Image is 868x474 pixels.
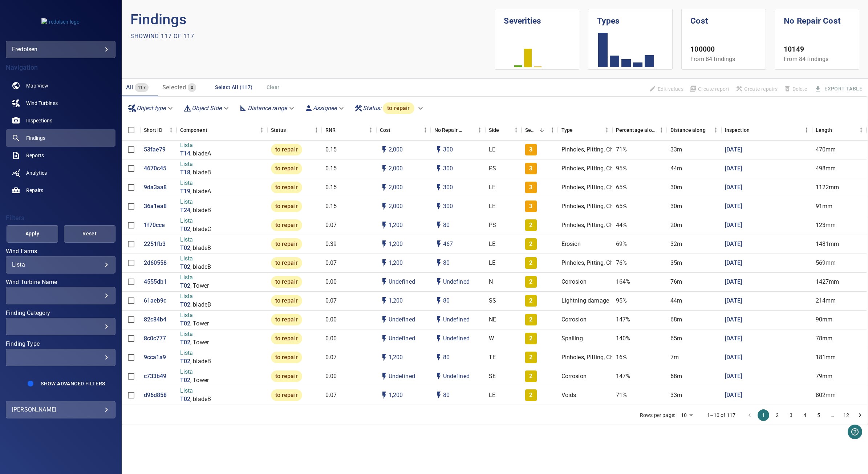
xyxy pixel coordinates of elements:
[180,357,190,366] p: T02
[190,225,211,234] p: , bladeC
[271,202,302,211] span: to repair
[670,221,682,230] p: 20m
[380,145,389,154] svg: Auto cost
[380,164,389,173] svg: Auto cost
[180,141,211,150] p: Lista
[166,125,177,135] button: Menu
[561,146,621,154] p: Pinholes, Pitting, Chips
[474,125,485,135] button: Menu
[616,146,627,154] p: 71%
[325,202,337,211] p: 0.15
[135,84,149,92] span: 117
[180,301,190,309] a: T02
[322,120,376,140] div: RNR
[690,9,757,27] h1: Cost
[434,145,443,154] svg: Auto impact
[485,120,522,140] div: Side
[180,198,211,206] p: Lista
[725,335,742,343] a: [DATE]
[443,183,453,192] p: 300
[351,100,427,117] div: Status:to repair
[670,183,682,192] p: 30m
[690,44,757,55] p: 100000
[785,409,797,421] button: Go to page 3
[725,259,742,267] p: [DATE]
[256,125,267,135] button: Menu
[725,391,742,400] a: [DATE]
[144,202,167,211] p: 36a1ea8
[725,202,742,211] a: [DATE]
[188,84,196,92] span: 0
[725,120,750,140] div: Inspection
[725,183,742,192] p: [DATE]
[813,409,824,421] button: Go to page 5
[6,129,115,147] a: findings active
[7,225,58,243] button: Apply
[616,221,627,230] p: 44%
[180,187,190,196] p: T19
[725,278,742,286] a: [DATE]
[144,335,166,343] a: 8c0c777
[144,259,167,267] a: 2d60558
[383,105,414,112] span: to repair
[537,125,547,135] button: Sort
[6,248,115,254] label: Wind Farms
[180,236,211,244] p: Lista
[144,240,166,248] a: 2251fb3
[434,315,443,324] svg: Auto impact
[854,409,866,421] button: Go to next page
[721,120,812,140] div: Inspection
[271,165,302,173] span: to repair
[140,120,177,140] div: Short ID
[725,221,742,230] a: [DATE]
[36,378,109,389] button: Show Advanced Filters
[363,105,381,112] em: Status :
[271,146,302,154] span: to repair
[325,165,337,173] p: 0.15
[489,165,496,173] p: PS
[725,316,742,324] a: [DATE]
[443,202,453,211] p: 300
[380,353,389,362] svg: Auto cost
[376,120,431,140] div: Cost
[389,240,403,248] p: 1,200
[816,120,832,140] div: Length
[190,339,209,347] p: , Tower
[489,221,496,230] p: PS
[144,391,167,400] a: d96d858
[180,244,190,252] a: T02
[325,120,336,140] div: Repair Now Ratio: The ratio of the additional incurred cost of repair in 1 year and the cost of r...
[670,165,682,173] p: 44m
[725,165,742,173] p: [DATE]
[190,244,211,252] p: , bladeB
[180,263,190,271] a: T02
[434,259,443,267] svg: Auto impact
[180,217,211,225] p: Lista
[286,125,296,135] button: Sort
[41,18,80,25] img: fredolsen-logo
[380,277,389,286] svg: Auto cost
[758,409,769,421] button: page 1
[616,120,656,140] div: Percentage along
[325,183,337,192] p: 0.15
[180,225,190,234] p: T02
[144,297,167,305] a: 61aeb9c
[180,339,190,347] a: T02
[380,259,389,267] svg: Auto cost
[380,202,389,211] svg: Auto cost
[144,316,167,324] a: 82c84b4
[180,395,190,404] p: T02
[6,77,115,94] a: map noActive
[144,278,167,286] p: 4555db1
[180,206,190,215] a: T24
[812,120,867,140] div: Length
[670,202,682,211] p: 30m
[489,146,495,154] p: LE
[180,179,211,187] p: Lista
[180,169,190,177] p: T18
[431,120,485,140] div: No Repair Cost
